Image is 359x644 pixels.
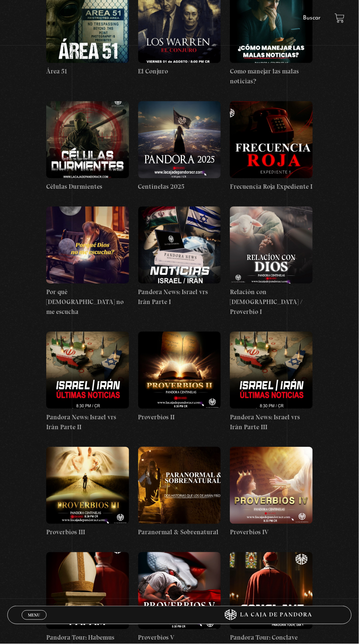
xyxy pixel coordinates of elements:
h4: Como manejar las malas noticias? [230,67,313,87]
h4: Proverbios II [138,413,221,423]
h4: Proverbios V [138,633,221,643]
h4: Pandora News: Israel vrs Irán Parte II [46,413,129,433]
a: Pandora News: Israel vrs Irán Parte I [138,207,221,307]
a: Proverbios II [138,332,221,423]
a: Células Durmientes [46,101,129,192]
a: Proverbios IV [230,447,313,538]
a: View your shopping cart [335,13,345,23]
a: Relación con [DEMOGRAPHIC_DATA] / Proverbio I [230,207,313,317]
h4: Área 51 [46,67,129,77]
h4: Centinelas 2025 [138,182,221,192]
a: Proverbios V [138,553,221,643]
a: Por qué [DEMOGRAPHIC_DATA] no me escucha [46,207,129,317]
h4: Paranormal & Sobrenatural [138,528,221,538]
a: Frecuencia Roja Expediente I [230,101,313,192]
h4: Frecuencia Roja Expediente I [230,182,313,192]
h4: Pandora News: Israel vrs Irán Parte I [138,287,221,307]
h4: Proverbios III [46,528,129,538]
a: Proverbios III [46,447,129,538]
a: Paranormal & Sobrenatural [138,447,221,538]
a: Pandora News: Israel vrs Irán Parte III [230,332,313,433]
span: Menu [28,613,40,618]
h4: Pandora News: Israel vrs Irán Parte III [230,413,313,433]
h4: Por qué [DEMOGRAPHIC_DATA] no me escucha [46,287,129,317]
a: Buscar [303,15,321,21]
h4: El Conjuro [138,67,221,77]
span: Cerrar [25,619,43,625]
h4: Células Durmientes [46,182,129,192]
h4: Relación con [DEMOGRAPHIC_DATA] / Proverbio I [230,287,313,317]
a: Pandora News: Israel vrs Irán Parte II [46,332,129,433]
a: Centinelas 2025 [138,101,221,192]
h4: Proverbios IV [230,528,313,538]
